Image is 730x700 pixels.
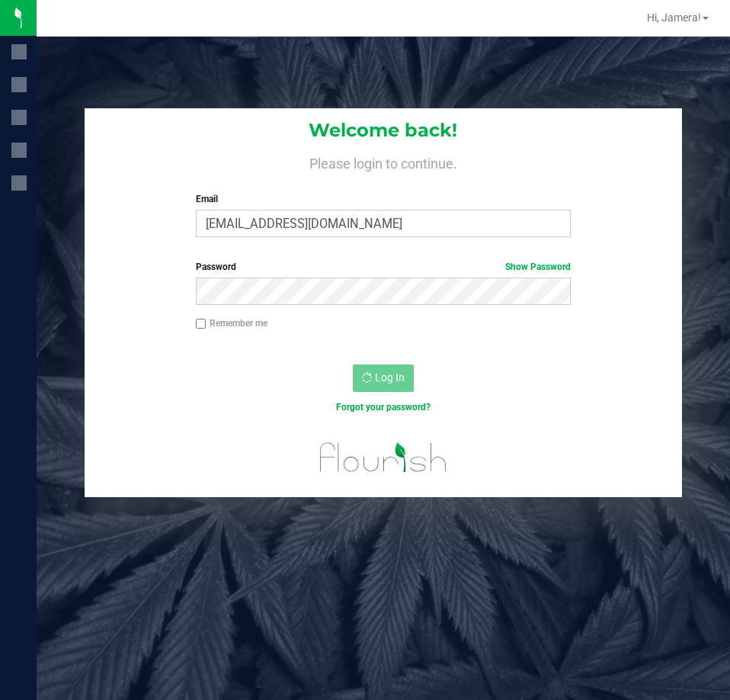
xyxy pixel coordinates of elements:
[196,319,207,329] input: Remember me
[375,371,405,384] span: Log In
[85,153,681,171] h4: Please login to continue.
[336,402,431,413] a: Forgot your password?
[309,430,458,485] img: flourish_logo.svg
[196,316,267,330] label: Remember me
[505,262,571,272] a: Show Password
[196,192,571,206] label: Email
[85,120,681,140] h1: Welcome back!
[647,11,701,24] span: Hi, Jamera!
[353,364,414,392] button: Log In
[196,262,236,272] span: Password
